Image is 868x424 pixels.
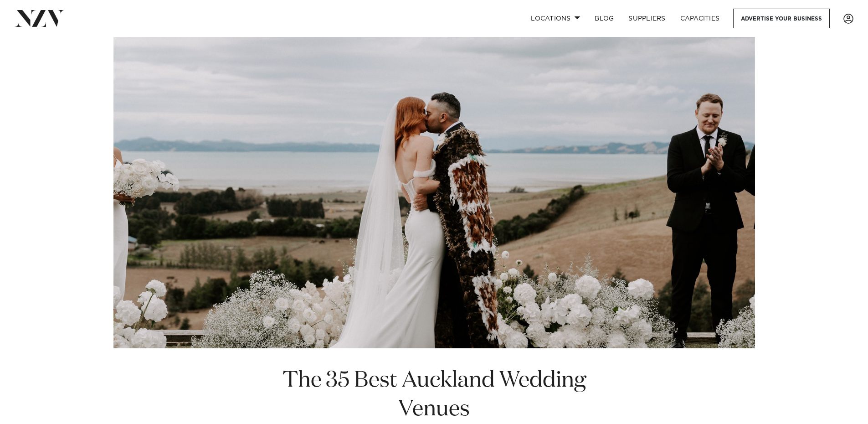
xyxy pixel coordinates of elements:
h1: The 35 Best Auckland Wedding Venues [278,367,590,424]
img: The 35 Best Auckland Wedding Venues [113,37,755,348]
a: SUPPLIERS [621,9,673,28]
a: Capacities [673,9,727,28]
a: Advertise your business [733,9,830,28]
a: Locations [524,9,587,28]
a: BLOG [587,9,621,28]
img: nzv-logo.png [15,10,64,26]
